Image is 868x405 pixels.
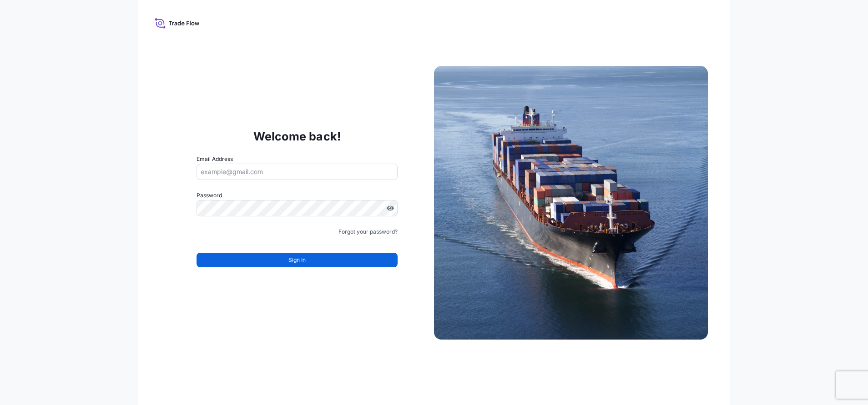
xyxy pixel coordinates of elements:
p: Welcome back! [253,129,341,144]
span: Sign In [288,255,306,265]
label: Email Address [197,155,233,164]
button: Sign In [197,253,398,267]
button: Show password [387,205,394,212]
img: Ship illustration [434,66,708,340]
a: Forgot your password? [338,227,398,236]
label: Password [197,191,398,200]
input: example@gmail.com [197,164,398,180]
